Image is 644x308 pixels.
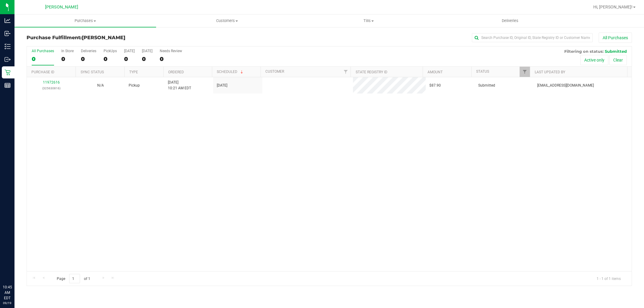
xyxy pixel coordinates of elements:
[168,80,191,91] span: [DATE] 10:21 AM EDT
[439,14,581,27] a: Deliveries
[30,85,72,91] p: (325630816)
[27,35,228,40] h3: Purchase Fulfillment:
[217,70,244,74] a: Scheduled
[3,284,12,301] p: 10:45 AM EDT
[537,83,594,88] span: [EMAIL_ADDRESS][DOMAIN_NAME]
[592,274,626,283] span: 1 - 1 of 1 items
[81,49,96,53] div: Deliveries
[14,18,156,24] span: Purchases
[142,56,152,62] div: 0
[428,70,443,74] a: Amount
[265,69,284,74] a: Customer
[32,56,54,62] div: 0
[142,49,152,53] div: [DATE]
[593,5,633,9] span: Hi, [PERSON_NAME]!
[472,33,593,42] input: Search Purchase ID, Original ID, State Registry ID or Customer Name...
[156,14,298,27] a: Customers
[3,301,12,305] p: 09/19
[69,274,80,283] input: 1
[97,83,104,87] span: Not Applicable
[609,55,627,65] button: Clear
[520,67,530,77] a: Filter
[6,260,24,278] iframe: Resource center
[81,70,104,74] a: Sync Status
[580,55,608,65] button: Active only
[124,49,135,53] div: [DATE]
[5,17,11,24] inline-svg: Analytics
[14,14,156,27] a: Purchases
[124,56,135,62] div: 0
[5,30,11,37] inline-svg: Inbound
[168,70,184,74] a: Ordered
[156,18,297,24] span: Customers
[81,56,96,62] div: 0
[129,70,138,74] a: Type
[494,18,527,24] span: Deliveries
[429,83,441,88] span: $87.90
[97,83,104,88] button: N/A
[298,18,439,24] span: Tills
[129,83,140,88] span: Pickup
[104,56,117,62] div: 0
[43,80,60,84] a: 11972616
[217,83,227,88] span: [DATE]
[160,56,182,62] div: 0
[61,56,74,62] div: 0
[32,49,54,53] div: All Purchases
[104,49,117,53] div: PickUps
[5,56,11,62] inline-svg: Outbound
[61,49,74,53] div: In Store
[45,5,78,10] span: [PERSON_NAME]
[160,49,182,53] div: Needs Review
[82,35,125,40] span: [PERSON_NAME]
[5,69,11,75] inline-svg: Retail
[476,69,489,74] a: Status
[564,49,604,54] span: Filtering on status:
[341,67,351,77] a: Filter
[478,83,495,88] span: Submitted
[5,43,11,49] inline-svg: Inventory
[535,70,565,74] a: Last Updated By
[599,33,632,43] button: All Purchases
[298,14,439,27] a: Tills
[605,49,627,54] span: Submitted
[356,70,387,74] a: State Registry ID
[52,274,95,283] span: Page of 1
[5,82,11,88] inline-svg: Reports
[31,70,54,74] a: Purchase ID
